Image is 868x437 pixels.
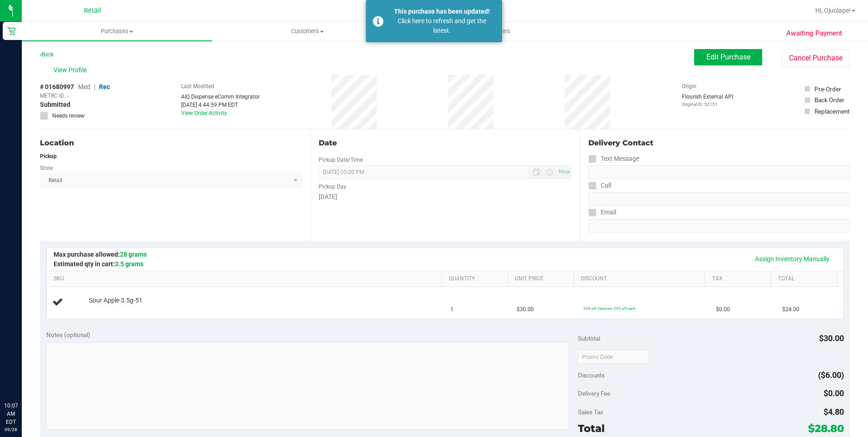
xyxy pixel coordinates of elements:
div: Replacement [814,107,849,116]
span: 28 grams [120,251,147,258]
a: Purchases [22,22,212,41]
div: [DATE] 4:44:59 PM EDT [181,101,260,109]
label: Last Modified [181,82,214,90]
a: Quantity [449,275,504,283]
span: Hi, Ojuolape! [815,7,851,14]
span: $0.00 [716,305,730,314]
span: Rec [99,83,110,90]
span: Sour Apple 3.5g-51 [89,296,143,305]
span: | [94,83,95,90]
span: 20% off Canncure: 20% off each [583,306,635,311]
label: Text Message [588,152,639,165]
a: Assign Inventory Manually [749,251,835,267]
iframe: Resource center [9,364,36,392]
a: Unit Price [515,275,570,283]
div: Pre-Order [814,84,841,94]
input: Format: (999) 999-9999 [588,165,850,179]
label: Origin [682,82,696,90]
iframe: Resource center unread badge [27,363,38,374]
div: Location [40,138,302,149]
span: # 01680997 [40,82,74,92]
div: [DATE] [319,192,572,202]
span: Retail [84,7,101,15]
label: Email [588,206,616,219]
span: $30.00 [819,333,844,343]
span: 1 [450,305,454,314]
span: $4.80 [824,407,844,417]
span: 3.5 grams [115,260,143,268]
div: AIQ Dispense eComm Integrator [181,93,260,101]
span: $24.00 [782,305,799,314]
div: This purchase has been updated! [389,7,495,16]
span: $30.00 [517,305,534,314]
a: SKU [54,275,438,283]
span: Sales Tax [578,408,603,416]
a: Tax [712,275,767,283]
span: Estimated qty in cart: [54,260,143,268]
span: Purchases [22,27,212,35]
span: $0.00 [824,388,844,398]
a: Customers [212,22,402,41]
span: Total [578,422,605,435]
div: Click here to refresh and get the latest. [389,16,495,35]
span: $28.80 [808,422,844,435]
label: Store [40,164,53,172]
span: Submitted [40,100,70,109]
span: ($6.00) [818,370,844,380]
button: Edit Purchase [694,49,762,65]
a: Back [40,51,54,58]
p: 10:07 AM EDT [4,402,18,426]
p: 09/28 [4,426,18,433]
span: - [68,92,69,100]
span: Notes (optional) [46,331,90,338]
p: Original ID: 52151 [682,101,733,108]
button: Cancel Purchase [782,50,850,67]
span: METRC ID: [40,92,65,100]
a: Discount [581,275,701,283]
span: Customers [212,27,402,35]
strong: Pickup [40,153,57,159]
span: Delivery Fee [578,390,610,397]
span: Max purchase allowed: [54,251,147,258]
div: Flourish External API [682,93,733,108]
inline-svg: Retail [7,26,16,35]
label: Call [588,179,611,192]
input: Format: (999) 999-9999 [588,192,850,206]
a: View Order Activity [181,110,227,116]
div: Delivery Contact [588,138,850,149]
span: Med [78,83,90,90]
span: Edit Purchase [706,53,750,61]
label: Pickup Day [319,183,346,191]
div: Back Order [814,95,844,104]
span: Awaiting Payment [786,28,842,39]
a: Total [778,275,833,283]
span: View Profile [54,65,90,75]
span: Discounts [578,367,605,383]
span: Needs review [52,112,84,120]
label: Pickup Date/Time [319,156,363,164]
input: Promo Code [578,350,648,364]
span: Subtotal [578,335,600,342]
div: Date [319,138,572,149]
